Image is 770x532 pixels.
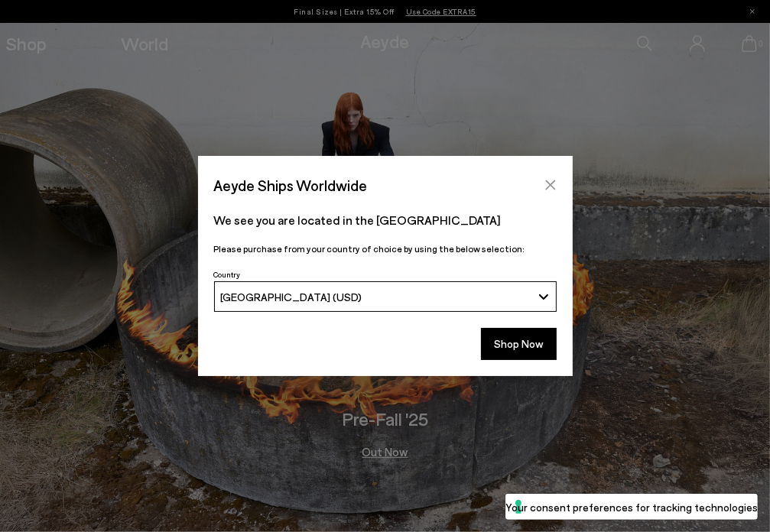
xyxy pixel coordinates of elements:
p: We see you are located in the [GEOGRAPHIC_DATA] [214,211,557,229]
button: Shop Now [481,328,557,360]
button: Close [539,174,562,196]
button: Your consent preferences for tracking technologies [505,494,758,520]
span: Aeyde Ships Worldwide [214,172,368,199]
span: [GEOGRAPHIC_DATA] (USD) [220,290,362,303]
label: Your consent preferences for tracking technologies [505,499,758,515]
p: Please purchase from your country of choice by using the below selection: [214,242,557,256]
span: Country [214,270,241,279]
